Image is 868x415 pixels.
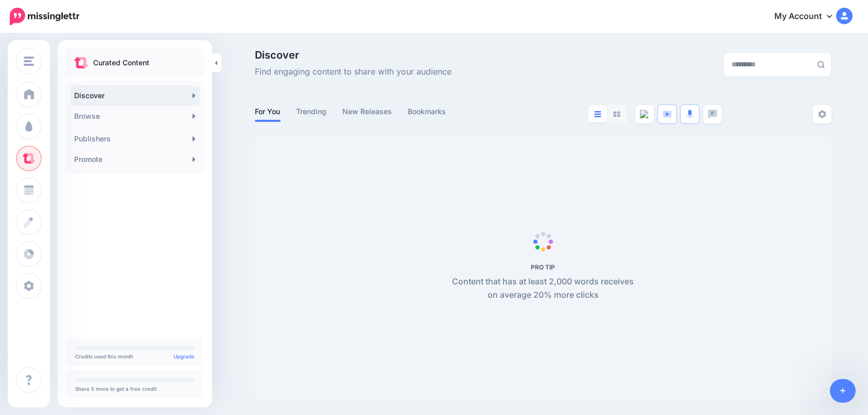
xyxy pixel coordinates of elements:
[446,275,639,302] p: Content that has at least 2,000 words receives on average 20% more clicks
[818,110,826,118] img: settings-grey.png
[764,4,853,29] a: My Account
[446,263,639,271] h5: PRO TIP
[296,105,327,118] a: Trending
[255,50,452,60] span: Discover
[817,61,825,68] img: search-grey-6.png
[70,149,200,170] a: Promote
[408,105,446,118] a: Bookmarks
[613,111,620,117] img: grid-grey.png
[24,57,34,66] img: menu.png
[686,110,693,119] img: microphone.png
[255,65,452,79] span: Find engaging content to share with your audience
[70,129,200,149] a: Publishers
[10,8,79,25] img: Missinglettr
[594,111,601,117] img: list-blue.png
[74,57,88,68] img: curate.png
[255,105,281,118] a: For You
[93,57,149,69] p: Curated Content
[708,110,717,118] img: chat-square-grey.png
[663,111,672,118] img: video-blue.png
[342,105,392,118] a: New Releases
[640,110,649,118] img: article--grey.png
[70,85,200,106] a: Discover
[70,106,200,127] a: Browse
